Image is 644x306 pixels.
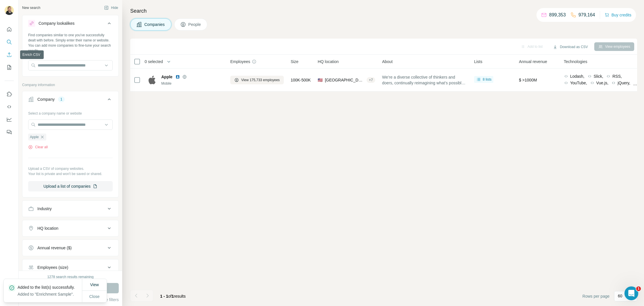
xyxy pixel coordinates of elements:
div: HQ location [37,225,58,231]
p: Added to the list(s) successfully. [18,284,79,290]
span: We’re a diverse collective of thinkers and doers, continually reimagining what’s possible to help... [382,74,467,86]
button: Quick start [5,24,14,35]
span: View [90,282,99,287]
span: Slick, [594,73,603,79]
span: Lists [474,59,482,64]
div: Select a company name or website [28,109,113,116]
span: 1 - 1 [160,294,168,299]
button: Hide [100,3,122,12]
button: Dashboard [5,114,14,125]
button: Feedback [5,127,14,137]
span: Employees [230,59,250,64]
button: Industry [22,202,118,216]
span: Close [89,294,100,299]
span: View 175,733 employees [241,77,280,83]
button: My lists [5,62,14,73]
span: People [188,22,202,27]
p: 60 [618,293,622,299]
span: Rows per page [582,293,609,299]
span: Size [291,59,298,64]
button: Company1 [22,92,118,109]
button: Download as CSV [549,43,592,51]
p: 979,164 [578,12,595,18]
span: results [160,294,186,299]
div: Employees (size) [37,265,68,270]
span: 8 lists [483,77,492,82]
button: Clear all [28,145,48,150]
span: 0 selected [145,59,163,64]
div: Mobile [161,81,223,86]
button: View 175,733 employees [230,76,284,84]
button: Use Surfe on LinkedIn [5,89,14,99]
p: Added to "Enrichment Sample". [18,291,79,297]
h4: Search [130,7,637,15]
button: Search [5,37,14,47]
p: Your list is private and won't be saved or shared. [28,171,113,176]
button: Use Surfe API [5,102,14,112]
img: Logo of Apple [147,75,157,85]
img: Avatar [5,6,14,15]
span: Apple [161,74,172,80]
button: Close [85,291,104,302]
div: Find companies similar to one you've successfully dealt with before. Simply enter their name or w... [28,33,113,53]
button: View [86,280,103,290]
span: jQuery, [618,80,630,86]
span: About [382,59,393,64]
button: HQ location [22,221,118,235]
span: Apple [30,134,39,140]
img: LinkedIn logo [175,75,180,79]
div: + 7 [367,77,375,83]
button: Buy credits [605,11,631,19]
span: Lodash, [570,73,584,79]
div: New search [22,5,40,10]
span: 1 [636,286,641,291]
div: Company [37,96,55,102]
button: Annual revenue ($) [22,241,118,255]
span: HQ location [318,59,339,64]
div: 1278 search results remaining [47,274,94,280]
p: 899,353 [549,12,566,18]
div: 1 [58,97,65,102]
iframe: Intercom live chat [624,286,638,300]
span: of [168,294,172,299]
div: Industry [37,206,52,212]
span: Vue.js, [596,80,608,86]
div: Annual revenue ($) [37,245,72,251]
span: [GEOGRAPHIC_DATA] [325,77,364,83]
span: Companies [144,22,165,27]
button: Upload a list of companies [28,181,113,191]
span: $ >1000M [519,78,537,82]
span: 100K-500K [291,77,311,83]
span: Technologies [564,59,587,64]
span: YouTube, [570,80,587,86]
span: 1 [172,294,174,299]
div: Company lookalikes [39,20,74,26]
span: RSS, [612,73,622,79]
button: Company lookalikes [22,16,118,33]
button: Employees (size) [22,261,118,274]
p: Upload a CSV of company websites. [28,166,113,171]
span: Annual revenue [519,59,547,64]
span: 🇺🇸 [318,77,323,83]
p: Company information [22,82,119,88]
button: Enrich CSV [5,50,14,60]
